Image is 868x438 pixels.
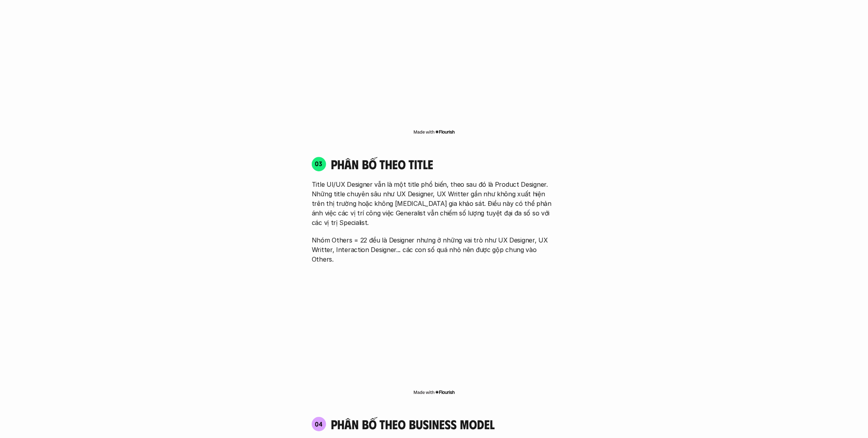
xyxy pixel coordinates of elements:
[315,160,323,167] p: 03
[331,156,556,172] h4: phân bố theo title
[413,129,455,135] img: Made with Flourish
[315,421,323,427] p: 04
[413,389,455,395] img: Made with Flourish
[305,268,563,387] iframe: Interactive or visual content
[331,416,495,432] h4: phân bố theo business model
[312,235,556,264] p: Nhóm Others = 22 đều là Designer nhưng ở những vai trò như UX Designer, UX Writter, Interaction D...
[312,180,556,227] p: Title UI/UX Designer vẫn là một title phổ biến, theo sau đó là Product Designer. Những title chuy...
